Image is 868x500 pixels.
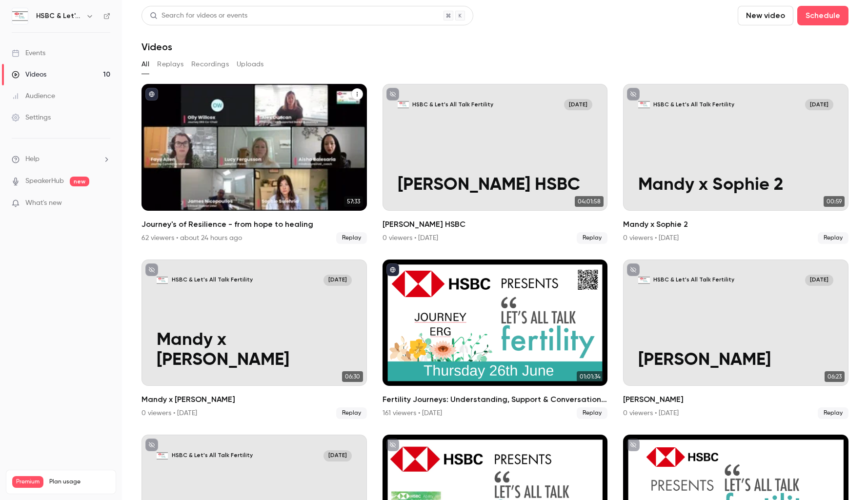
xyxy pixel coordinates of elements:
span: 57:33 [344,196,363,207]
div: Search for videos or events [150,11,247,21]
span: 06:23 [825,371,845,382]
button: Replays [157,57,183,72]
span: 06:30 [342,371,363,382]
div: Videos [12,70,46,80]
p: [PERSON_NAME] [638,350,833,371]
a: Paul HSBCHSBC & Let's All Talk Fertility[DATE][PERSON_NAME] HSBC04:01:58[PERSON_NAME] HSBC0 viewe... [383,84,608,244]
div: 0 viewers • [DATE] [383,233,438,243]
button: unpublished [386,439,399,451]
p: [PERSON_NAME] HSBC [398,175,592,196]
h2: [PERSON_NAME] [623,394,848,405]
button: published [145,88,158,100]
a: Leanne LawtonHSBC & Let's All Talk Fertility[DATE][PERSON_NAME]06:23[PERSON_NAME]0 viewers • [DAT... [623,260,848,420]
a: Mandy x SophieHSBC & Let's All Talk Fertility[DATE]Mandy x [PERSON_NAME]06:30Mandy x [PERSON_NAME... [141,260,367,420]
h2: Fertility Journeys: Understanding, Support & Conversation at Work [383,394,608,405]
span: new [70,177,89,186]
p: HSBC & Let's All Talk Fertility [653,101,734,109]
img: HSBC & Let's All Talk Fertility [12,8,28,24]
span: Replay [336,232,367,244]
img: Mandy x Sophie [157,275,168,286]
a: 01:01:34Fertility Journeys: Understanding, Support & Conversation at Work161 viewers • [DATE]Replay [383,260,608,420]
span: Replay [577,407,607,419]
span: Help [25,154,40,164]
div: 0 viewers • [DATE] [623,233,679,243]
button: published [386,263,399,276]
span: [DATE] [805,275,833,286]
img: Paul HSBC [398,99,409,110]
div: Settings [12,113,51,122]
span: [DATE] [323,275,352,286]
span: [DATE] [323,450,352,461]
button: Recordings [191,57,229,72]
span: Replay [577,232,607,244]
span: 04:01:58 [575,196,604,207]
div: Audience [12,91,55,101]
span: Replay [336,407,367,419]
a: SpeakerHub [25,176,64,186]
p: HSBC & Let's All Talk Fertility [412,101,493,109]
img: Mandy x Sophie 2 [638,99,649,110]
p: Mandy x [PERSON_NAME] [157,330,351,371]
button: unpublished [627,263,640,276]
button: unpublished [627,439,640,451]
span: [DATE] [564,99,592,110]
img: Alexandra Duncan [157,450,168,461]
h1: Videos [141,41,172,53]
div: 0 viewers • [DATE] [623,408,679,418]
span: 01:01:34 [577,371,604,382]
section: Videos [141,6,848,494]
button: unpublished [386,88,399,100]
li: help-dropdown-opener [12,154,110,164]
span: Plan usage [49,478,110,486]
p: Mandy x Sophie 2 [638,175,833,196]
li: Journey's of Resilience - from hope to healing [141,84,367,244]
p: HSBC & Let's All Talk Fertility [172,276,253,284]
h2: Mandy x Sophie 2 [623,219,848,230]
h2: Journey's of Resilience - from hope to healing [141,219,367,230]
li: Paul HSBC [383,84,608,244]
li: Mandy x Sophie [141,260,367,420]
li: Fertility Journeys: Understanding, Support & Conversation at Work [383,260,608,420]
span: What's new [25,198,62,208]
iframe: Noticeable Trigger [99,199,110,208]
button: unpublished [627,88,640,100]
li: Mandy x Sophie 2 [623,84,848,244]
button: Uploads [237,57,264,72]
button: New video [738,6,793,25]
div: 0 viewers • [DATE] [141,408,197,418]
h2: Mandy x [PERSON_NAME] [141,394,367,405]
span: Replay [818,232,848,244]
button: Schedule [797,6,848,25]
p: HSBC & Let's All Talk Fertility [653,276,734,284]
img: Leanne Lawton [638,275,649,286]
button: All [141,57,149,72]
a: Mandy x Sophie 2HSBC & Let's All Talk Fertility[DATE]Mandy x Sophie 200:59Mandy x Sophie 20 viewe... [623,84,848,244]
h2: [PERSON_NAME] HSBC [383,219,608,230]
span: 00:59 [824,196,845,207]
span: Replay [818,407,848,419]
button: unpublished [145,263,158,276]
div: Events [12,48,45,58]
div: 161 viewers • [DATE] [383,408,442,418]
span: Premium [12,476,43,488]
span: [DATE] [805,99,833,110]
h6: HSBC & Let's All Talk Fertility [36,11,82,21]
p: HSBC & Let's All Talk Fertility [172,452,253,460]
li: Leanne Lawton [623,260,848,420]
button: unpublished [145,439,158,451]
a: 57:33Journey's of Resilience - from hope to healing62 viewers • about 24 hours agoReplay [141,84,367,244]
div: 62 viewers • about 24 hours ago [141,233,242,243]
